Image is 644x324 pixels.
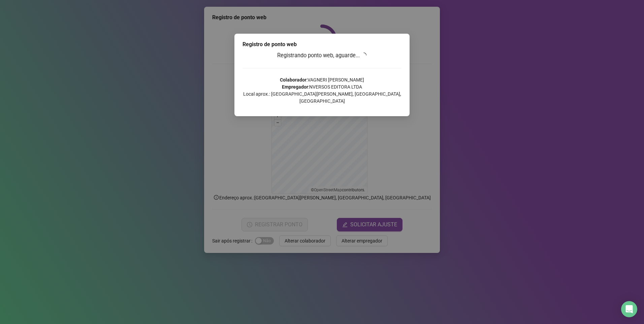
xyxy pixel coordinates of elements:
span: loading [361,53,366,58]
strong: Empregador [282,84,308,90]
p: : VAGNERI [PERSON_NAME] : NVERSOS EDITORA LTDA Local aprox.: [GEOGRAPHIC_DATA][PERSON_NAME], [GEO... [243,76,401,105]
div: Registro de ponto web [243,40,401,48]
div: Open Intercom Messenger [621,301,637,317]
h3: Registrando ponto web, aguarde... [243,51,401,60]
strong: Colaborador [280,77,307,83]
